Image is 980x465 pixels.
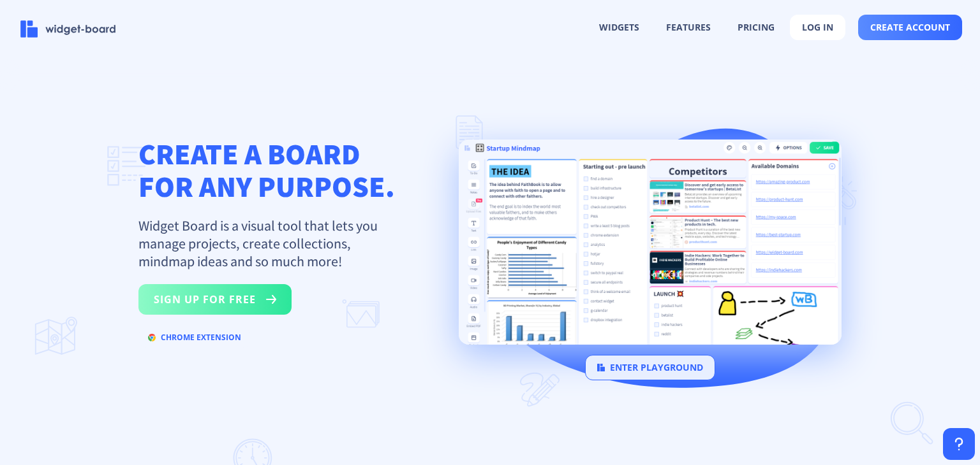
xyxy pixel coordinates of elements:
a: chrome extension [138,335,251,347]
button: enter playground [585,355,715,380]
button: create account [858,15,962,40]
h1: CREATE A BOARD FOR ANY PURPOSE. [138,138,395,203]
img: logo-name.svg [20,20,116,38]
button: chrome extension [138,327,251,348]
button: widgets [588,15,651,39]
img: chrome.svg [148,334,156,341]
button: pricing [726,15,786,39]
img: logo.svg [597,364,605,371]
button: features [655,15,722,39]
button: log in [790,15,845,40]
span: create account [870,22,950,32]
p: Widget Board is a visual tool that lets you manage projects, create collections, mindmap ideas an... [138,217,394,270]
button: sign up for free [138,284,292,315]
